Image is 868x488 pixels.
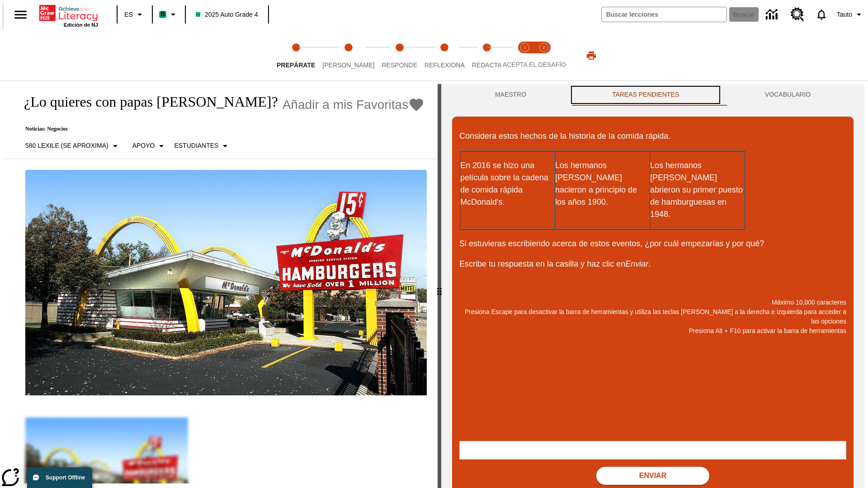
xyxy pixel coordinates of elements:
p: Presiona Escape para desactivar la barra de herramientas y utiliza las teclas [PERSON_NAME] a la ... [459,307,846,326]
p: Presiona Alt + F10 para activar la barra de herramientas [459,326,846,336]
div: Instructional Panel Tabs [452,84,854,106]
p: Los hermanos [PERSON_NAME] nacieron a principio de los años 1900. [555,160,649,208]
button: Maestro [452,84,569,106]
span: Edición de NJ [64,22,98,28]
span: ES [124,10,133,19]
button: Acepta el desafío contesta step 2 of 2 [531,31,557,80]
p: Estudiantes [174,141,218,150]
button: TAREAS PENDIENTES [569,84,722,106]
p: Los hermanos [PERSON_NAME] abrieron su primer puesto de hamburguesas en 1948. [650,160,744,221]
img: Uno de los primeros locales de McDonald's, con el icónico letrero rojo y los arcos amarillos. [25,170,427,396]
button: Reflexiona step 4 of 5 [417,31,472,80]
text: 1 [524,45,526,50]
span: [PERSON_NAME] [322,61,374,69]
body: Máximo 10,000 caracteres Presiona Escape para desactivar la barra de herramientas y utiliza las t... [4,7,132,15]
span: Prepárate [277,61,315,69]
p: Escribe tu respuesta en la casilla y haz clic en . [459,258,846,270]
input: Buscar campo [602,7,726,22]
span: Añadir a mis Favoritas [283,98,409,112]
button: Abrir el menú lateral [7,1,34,28]
p: Considera estos hechos de la historia de la comida rápida. [459,130,846,142]
p: 580 Lexile (Se aproxima) [25,141,108,150]
em: Enviar [625,259,648,268]
button: VOCABULARIO [722,84,854,106]
span: Tauto [837,10,852,19]
a: Centro de información [760,2,785,27]
span: B [160,9,165,20]
text: 2 [542,45,545,50]
span: 2025 Auto Grade 4 [196,10,258,19]
button: Tipo de apoyo, Apoyo [129,138,171,154]
button: Acepta el desafío lee step 1 of 2 [512,31,538,80]
button: Enviar [596,467,709,485]
button: Seleccionar estudiante [170,138,234,154]
button: Imprimir [577,47,606,64]
div: reading [4,84,438,483]
button: Lee step 2 of 5 [315,31,382,80]
button: Añadir a mis Favoritas - ¿Lo quieres con papas fritas? [283,97,425,113]
span: Reflexiona [425,61,465,69]
button: Boost El color de la clase es verde menta. Cambiar el color de la clase. [156,6,182,23]
div: Portada [39,3,98,28]
a: Centro de recursos, Se abrirá en una pestaña nueva. [785,2,810,27]
a: Notificaciones [810,3,833,26]
button: Seleccione Lexile, 580 Lexile (Se aproxima) [22,138,124,154]
p: Si estuvieras escribiendo acerca de estos eventos, ¿por cuál empezarías y por qué? [459,238,846,250]
span: Support Offline [46,474,85,481]
button: Prepárate step 1 of 5 [269,31,322,80]
span: ACEPTA EL DESAFÍO [503,61,566,68]
button: Perfil/Configuración [833,6,868,23]
p: En 2016 se hizo una película sobre la cadena de comida rápida McDonald's. [460,160,554,208]
button: Responde step 3 of 5 [374,31,425,80]
span: Responde [382,61,417,69]
p: Apoyo [132,141,155,150]
h1: ¿Lo quieres con papas [PERSON_NAME]? [14,94,278,110]
p: Máximo 10,000 caracteres [459,298,846,307]
button: Support Offline [27,467,92,488]
div: Pulsa la tecla de intro o la barra espaciadora y luego presiona las flechas de derecha e izquierd... [438,84,441,488]
p: Noticias: Negocios [14,126,425,132]
button: Redacta step 5 of 5 [465,31,509,80]
span: Redacta [472,61,502,69]
div: activity [441,84,864,488]
button: Lenguaje: ES, Selecciona un idioma [120,6,149,23]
